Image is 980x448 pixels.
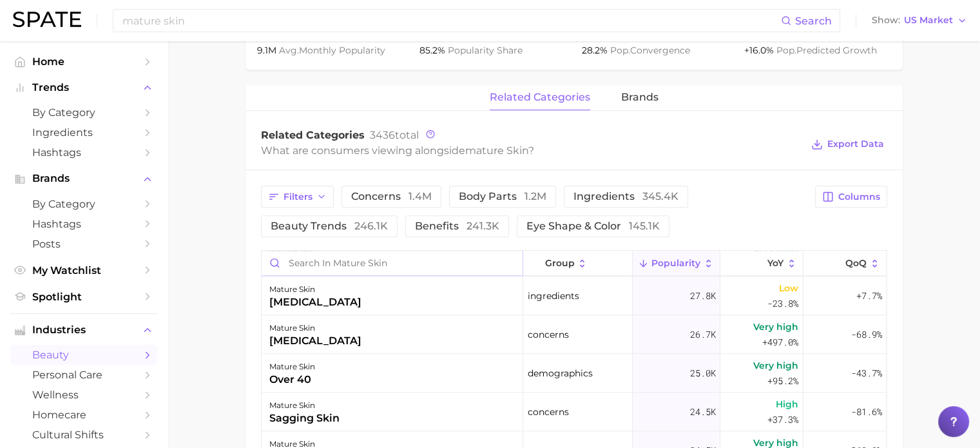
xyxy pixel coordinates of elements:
span: Search [795,15,832,27]
span: Home [32,55,135,68]
input: Search in mature skin [262,251,523,275]
button: ShowUS Market [869,12,970,29]
span: beauty [32,349,135,361]
span: Show [872,17,900,24]
div: What are consumers viewing alongside ? [261,142,802,159]
span: body parts [459,191,546,202]
span: Posts [32,238,135,250]
abbr: popularity index [776,44,796,56]
span: +16.0% [744,44,776,56]
span: Export Data [827,139,884,150]
span: +95.2% [767,373,798,389]
a: cultural shifts [10,425,157,445]
span: by Category [32,198,135,210]
img: SPATE [13,12,81,27]
button: Trends [10,78,157,97]
button: mature skinsagging skinconcerns24.5kHigh+37.3%-81.6% [262,393,887,431]
span: ingredients [528,288,579,304]
span: Spotlight [32,291,135,303]
div: [MEDICAL_DATA] [269,333,361,349]
span: Columns [838,191,880,202]
span: popularity share [448,44,523,56]
span: group [544,258,574,268]
span: wellness [32,389,135,401]
span: mature skin [465,144,528,157]
span: total [370,129,419,141]
span: 246.1k [354,220,388,232]
a: Posts [10,234,157,254]
span: 3436 [370,129,395,141]
a: by Category [10,194,157,214]
a: Hashtags [10,214,157,234]
button: mature skin[MEDICAL_DATA]concerns26.7kVery high+497.0%-68.9% [262,315,887,354]
a: Spotlight [10,287,157,307]
span: QoQ [845,258,867,268]
span: High [776,396,798,412]
span: Trends [32,82,135,93]
a: beauty [10,345,157,365]
span: 241.3k [466,220,499,232]
button: mature skinover 40demographics25.0kVery high+95.2%-43.7% [262,354,887,393]
button: mature skin[MEDICAL_DATA]ingredients27.8kLow-23.8%+7.7% [262,277,887,315]
span: benefits [415,221,499,231]
button: Brands [10,169,157,188]
span: +37.3% [767,412,798,427]
span: 9.1m [257,44,279,56]
a: personal care [10,365,157,385]
span: beauty trends [271,221,388,231]
span: ingredients [573,191,678,202]
button: Popularity [633,251,720,276]
a: Home [10,52,157,72]
span: -43.7% [850,365,881,381]
span: 26.7k [689,327,715,342]
span: predicted growth [776,44,877,56]
div: sagging skin [269,411,340,426]
span: related categories [490,92,590,103]
span: -68.9% [850,327,881,342]
div: mature skin [269,320,361,336]
button: Filters [261,186,334,208]
span: 145.1k [629,220,660,232]
a: Ingredients [10,122,157,142]
button: Export Data [808,135,887,153]
span: 25.0k [689,365,715,381]
span: 1.4m [408,190,432,202]
button: group [523,251,633,276]
span: -81.6% [850,404,881,420]
span: Industries [32,324,135,336]
span: 85.2% [419,44,448,56]
span: brands [621,92,658,103]
span: by Category [32,106,135,119]
a: homecare [10,405,157,425]
div: over 40 [269,372,315,387]
span: Brands [32,173,135,184]
span: My Watchlist [32,264,135,277]
span: 345.4k [642,190,678,202]
span: 28.2% [582,44,610,56]
span: 27.8k [689,288,715,304]
span: Hashtags [32,146,135,159]
span: Low [779,280,798,296]
span: US Market [904,17,953,24]
abbr: popularity index [610,44,630,56]
span: Filters [283,191,312,202]
span: Popularity [651,258,700,268]
button: YoY [720,251,803,276]
abbr: average [279,44,299,56]
a: My Watchlist [10,260,157,280]
span: concerns [351,191,432,202]
span: eye shape & color [526,221,660,231]
span: Related Categories [261,129,365,141]
span: +7.7% [856,288,881,304]
div: [MEDICAL_DATA] [269,295,361,310]
div: mature skin [269,282,361,297]
span: monthly popularity [279,44,385,56]
div: mature skin [269,359,315,375]
span: -23.8% [767,296,798,311]
span: Ingredients [32,126,135,139]
span: convergence [610,44,690,56]
button: Columns [815,186,887,208]
span: homecare [32,409,135,421]
span: concerns [528,327,569,342]
span: +497.0% [762,335,798,350]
